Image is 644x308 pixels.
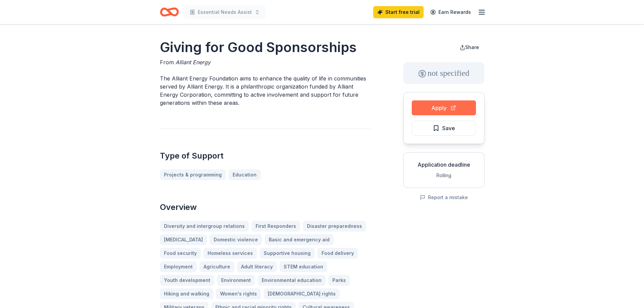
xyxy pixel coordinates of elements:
div: From [160,58,371,66]
p: The Alliant Energy Foundation aims to enhance the quality of life in communities served by Allian... [160,74,371,107]
div: not specified [403,62,484,84]
a: Education [229,169,261,180]
button: Share [454,41,484,54]
button: Apply [412,100,476,115]
span: Share [465,44,479,50]
span: Essential Needs Assist [198,8,252,16]
a: Start free trial [373,6,424,18]
div: Application deadline [409,161,479,169]
a: Earn Rewards [426,6,475,18]
span: Alliant Energy [175,59,211,66]
a: Home [160,4,179,20]
button: Report a mistake [420,193,468,202]
h2: Overview [160,202,371,213]
h2: Type of Support [160,150,371,161]
span: Save [442,124,455,133]
a: Projects & programming [160,169,226,180]
div: Rolling [409,171,479,180]
button: Essential Needs Assist [184,5,265,19]
h1: Giving for Good Sponsorships [160,38,371,57]
button: Save [412,121,476,136]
